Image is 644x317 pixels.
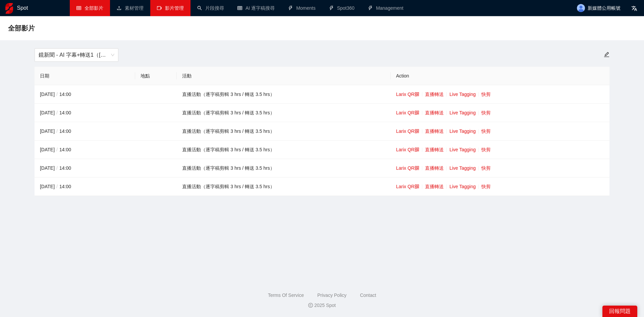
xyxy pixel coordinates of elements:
a: 直播轉送 [425,184,444,189]
td: [DATE] 14:00 [35,141,135,159]
a: Live Tagging [449,147,476,152]
a: Larix QR [396,184,419,189]
a: 快剪 [481,184,491,189]
td: 直播活動（逐字稿剪輯 3 hrs / 轉送 3.5 hrs） [177,141,390,159]
a: tableAI 逐字稿搜尋 [237,5,275,11]
td: 直播活動（逐字稿剪輯 3 hrs / 轉送 3.5 hrs） [177,85,390,104]
td: 直播活動（逐字稿剪輯 3 hrs / 轉送 3.5 hrs） [177,122,390,141]
a: Privacy Policy [317,293,346,298]
div: 2025 Spot [5,302,639,309]
span: qrcode [415,147,419,152]
span: table [76,6,81,10]
a: 直播轉送 [425,165,444,171]
td: [DATE] 14:00 [35,122,135,141]
td: [DATE] 14:00 [35,104,135,122]
a: 直播轉送 [425,110,444,115]
span: qrcode [415,110,419,115]
a: Larix QR [396,110,419,115]
a: Contact [360,293,376,298]
a: 快剪 [481,147,491,152]
a: search片段搜尋 [197,5,224,11]
a: 快剪 [481,128,491,134]
span: qrcode [415,184,419,189]
span: 鏡新聞 - AI 字幕+轉送1（2025-2027） [39,49,114,61]
a: thunderboltManagement [368,5,404,11]
span: copyright [308,303,313,308]
td: 直播活動（逐字稿剪輯 3 hrs / 轉送 3.5 hrs） [177,159,390,177]
span: qrcode [415,129,419,134]
a: Larix QR [396,92,419,97]
a: 直播轉送 [425,147,444,152]
span: / [55,165,59,171]
span: 全部影片 [85,5,103,11]
a: Live Tagging [449,184,476,189]
a: video-camera影片管理 [157,5,184,11]
img: logo [5,3,13,14]
span: / [55,128,59,134]
img: avatar [577,4,585,12]
span: edit [604,52,609,57]
a: 快剪 [481,92,491,97]
span: qrcode [415,92,419,97]
th: Action [391,67,609,85]
a: Live Tagging [449,128,476,134]
a: Live Tagging [449,110,476,115]
td: [DATE] 14:00 [35,85,135,104]
td: [DATE] 14:00 [35,159,135,177]
th: 活動 [177,67,390,85]
span: qrcode [415,166,419,170]
a: 直播轉送 [425,128,444,134]
a: Live Tagging [449,165,476,171]
span: / [55,147,59,152]
span: / [55,110,59,115]
a: Larix QR [396,147,419,152]
th: 地點 [135,67,177,85]
th: 日期 [35,67,135,85]
a: 快剪 [481,165,491,171]
a: 快剪 [481,110,491,115]
a: Terms Of Service [268,293,304,298]
div: 回報問題 [602,306,637,317]
span: / [55,184,59,189]
td: 直播活動（逐字稿剪輯 3 hrs / 轉送 3.5 hrs） [177,177,390,196]
a: thunderboltSpot360 [329,5,355,11]
a: Larix QR [396,128,419,134]
span: / [55,92,59,97]
td: 直播活動（逐字稿剪輯 3 hrs / 轉送 3.5 hrs） [177,104,390,122]
span: 全部影片 [8,23,35,34]
a: thunderboltMoments [288,5,316,11]
a: upload素材管理 [117,5,144,11]
a: Larix QR [396,165,419,171]
a: Live Tagging [449,92,476,97]
td: [DATE] 14:00 [35,177,135,196]
a: 直播轉送 [425,92,444,97]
